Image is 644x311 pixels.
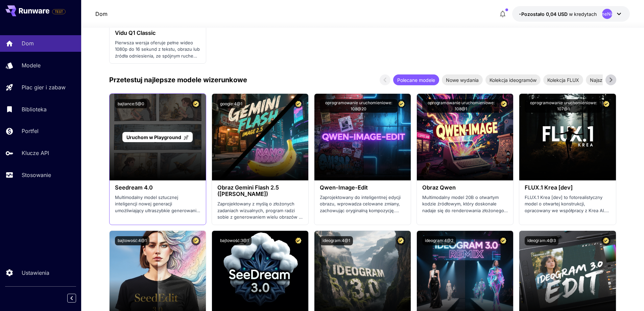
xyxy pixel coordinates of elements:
span: Dodaj swoją kartę płatniczą, aby korzystać z pełnej funkcjonalności platformy. [52,7,66,16]
font: Zaprojektowany do inteligentnej edycji obrazu, wprowadza celowane zmiany, zachowując oryginalną k... [320,195,405,226]
button: ideogram:4@3 [525,236,558,245]
font: Zaprojektowany z myślą o złożonych zadaniach wizualnych, program radzi sobie z generowaniem wielu... [217,201,303,246]
button: Certyfikowany model – sprawdzony pod kątem najlepszej wydajności, obejmuje licencję komercyjną. [601,236,611,245]
button: bajtance:5@0 [115,99,147,108]
button: Zwiń pasek boczny [67,294,76,303]
font: Modele [22,62,41,69]
font: Portfel [22,128,39,134]
font: Ustawienia [22,269,49,276]
img: alt [417,94,513,180]
font: Przetestuj najlepsze modele wizerunkowe [109,76,247,84]
div: Kolekcja ideogramów [485,74,541,85]
button: bajtowość:3@1 [217,236,252,245]
button: Certyfikowany model – sprawdzony pod kątem najlepszej wydajności, obejmuje licencję komercyjną. [499,236,508,245]
font: Nowe wydania [446,77,479,83]
div: Zwiń pasek boczny [72,292,81,304]
font: Plac gier i zabaw [22,84,66,91]
font: ideogram:4@2 [425,238,453,243]
font: Klucze API [22,150,49,156]
font: bajtance:5@0 [118,101,144,106]
font: FLUX.1 Krea [dev] to fotorealistyczny model o otwartej konstrukcji, opracowany we współpracy z Kr... [525,195,609,240]
button: -0,037 USDNiezdefiniowaneNiezdefiniowane [512,6,630,22]
font: Kolekcja FLUX [547,77,579,83]
font: Qwen-Image-Edit [320,184,368,191]
font: ideogram:4@3 [527,238,556,243]
button: Certyfikowany model – sprawdzony pod kątem najlepszej wydajności, obejmuje licencję komercyjną. [191,236,200,245]
button: Certyfikowany model – sprawdzony pod kątem najlepszej wydajności, obejmuje licencję komercyjną. [294,99,303,108]
font: -Pozostało 0,04 USD [519,11,568,17]
button: ideogram:4@1 [320,236,353,245]
font: ideogram:4@1 [323,238,350,243]
font: Najszybsze modele [590,77,634,83]
font: oprogramowanie uruchomieniowe: 107@1 [530,100,597,111]
font: google:4@1 [220,101,242,106]
button: google:4@1 [217,99,245,108]
button: Certyfikowany model – sprawdzony pod kątem najlepszej wydajności, obejmuje licencję komercyjną. [500,99,508,108]
button: Certyfikowany model – sprawdzony pod kątem najlepszej wydajności, obejmuje licencję komercyjną. [191,99,200,108]
font: Kolekcja ideogramów [490,77,536,83]
font: oprogramowanie uruchomieniowe: 108@20 [325,100,392,111]
font: Polecane modele [397,77,435,83]
font: Obraz Gemini Flash 2.5 ([PERSON_NAME]) [217,184,279,197]
nav: bułka tarta [95,10,108,18]
div: Kolekcja FLUX [543,74,583,85]
font: Dom [95,10,108,17]
button: Certyfikowany model – sprawdzony pod kątem najlepszej wydajności, obejmuje licencję komercyjną. [398,99,405,108]
button: oprogramowanie uruchomieniowe: 107@1 [525,99,602,113]
img: alt [519,94,616,180]
div: -0,037 USD [519,10,597,18]
font: TEST [55,9,63,14]
button: Certyfikowany model – sprawdzony pod kątem najlepszej wydajności, obejmuje licencję komercyjną. [602,99,610,108]
button: ideogram:4@2 [422,236,456,245]
font: Vidu Q1 Classic [115,29,156,36]
font: Multimodalny model 20B o otwartym kodzie źródłowym, który doskonale nadaje się do renderowania zł... [422,195,508,220]
font: Biblioteka [22,106,47,113]
font: Dom [22,40,34,47]
font: bajtowość:3@1 [220,238,249,243]
div: Nowe wydania [442,74,483,85]
div: Polecane modele [393,74,439,85]
button: oprogramowanie uruchomieniowe: 108@20 [320,99,398,113]
font: Seedream 4.0 [115,184,153,191]
div: Najszybsze modele [586,74,638,85]
font: Obraz Qwen [422,184,456,191]
button: bajtowość:4@1 [115,236,149,245]
font: bajtowość:4@1 [118,238,147,243]
font: Uruchom w Playground [126,134,181,140]
font: NiezdefiniowaneNiezdefiniowane [572,11,643,17]
font: w kredytach [569,11,597,17]
a: Uruchom w Playground [122,132,192,142]
font: FLUX.1 Krea [dev] [525,184,573,191]
button: Certyfikowany model – sprawdzony pod kątem najlepszej wydajności, obejmuje licencję komercyjną. [294,236,303,245]
font: oprogramowanie uruchomieniowe: 108@1 [428,100,495,111]
img: alt [212,94,308,180]
button: oprogramowanie uruchomieniowe: 108@1 [422,99,500,113]
font: Multimodalny model sztucznej inteligencji nowej generacji umożliwiający ultraszybkie generowanie ... [115,195,200,246]
button: Certyfikowany model – sprawdzony pod kątem najlepszej wydajności, obejmuje licencję komercyjną. [396,236,405,245]
a: Dom [95,10,108,18]
img: alt [314,94,411,180]
font: Stosowanie [22,172,51,178]
font: Pierwsza wersja oferuje pełne wideo 1080p do 16 sekund z tekstu, obrazu lub źródła odniesienia, z... [115,40,200,65]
